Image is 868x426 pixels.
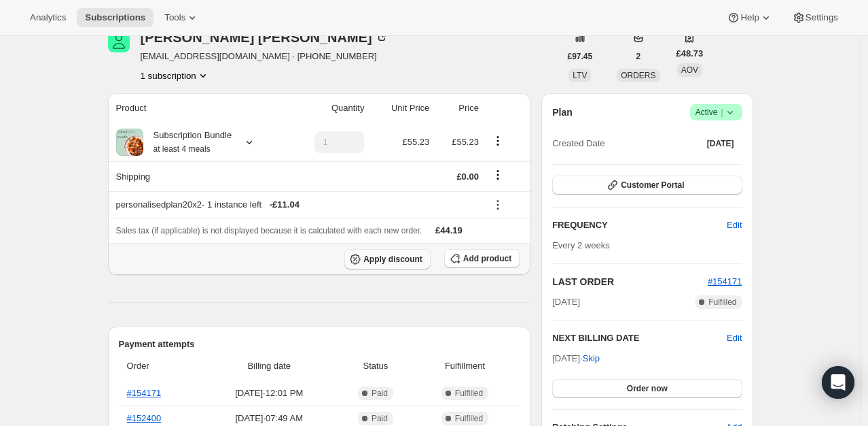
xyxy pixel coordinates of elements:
[287,93,368,123] th: Quantity
[552,275,708,289] h2: LAST ORDER
[435,225,463,235] span: £44.19
[455,413,483,424] span: Fulfilled
[77,8,153,27] button: Subscriptions
[719,214,750,236] button: Edit
[575,348,608,370] button: Skip
[108,161,288,191] th: Shipping
[403,137,430,147] span: £55.23
[552,137,604,150] span: Created Date
[418,359,511,373] span: Fulfillment
[487,167,509,182] button: Shipping actions
[344,249,431,269] button: Apply discount
[695,105,737,119] span: Active
[368,93,433,123] th: Unit Price
[740,12,759,23] span: Help
[487,133,509,148] button: Product actions
[727,331,742,345] button: Edit
[270,198,300,212] span: - £11.04
[206,387,333,400] span: [DATE] · 12:01 PM
[108,93,288,123] th: Product
[116,198,479,212] div: personalisedplan20x2 - 1 instance left
[621,180,684,191] span: Customer Portal
[444,249,520,268] button: Add product
[156,8,207,27] button: Tools
[708,276,742,286] a: #154171
[127,413,162,423] a: #152400
[455,388,483,399] span: Fulfilled
[583,352,600,365] span: Skip
[681,65,698,75] span: AOV
[30,12,66,23] span: Analytics
[463,253,511,264] span: Add product
[116,129,143,156] img: product img
[552,331,727,345] h2: NEXT BILLING DATE
[636,51,641,62] span: 2
[727,218,742,232] span: Edit
[707,138,734,149] span: [DATE]
[372,388,388,399] span: Paid
[708,297,736,308] span: Fulfilled
[85,12,145,23] span: Subscriptions
[552,176,742,195] button: Customer Portal
[108,31,130,52] span: Bev Norris
[708,275,742,289] button: #154171
[568,51,593,62] span: £97.45
[721,107,723,118] span: |
[141,50,388,63] span: [EMAIL_ADDRESS][DOMAIN_NAME] · [PHONE_NUMBER]
[822,366,854,399] div: Open Intercom Messenger
[552,379,742,398] button: Order now
[573,71,587,80] span: LTV
[699,134,742,153] button: [DATE]
[372,413,388,424] span: Paid
[806,12,838,23] span: Settings
[143,129,232,156] div: Subscription Bundle
[456,171,479,182] span: £0.00
[153,144,211,154] small: at least 4 meals
[676,47,704,61] span: £48.73
[341,359,410,373] span: Status
[628,47,649,66] button: 2
[363,254,422,265] span: Apply discount
[552,105,573,119] h2: Plan
[141,31,388,44] div: [PERSON_NAME] [PERSON_NAME]
[116,226,422,235] span: Sales tax (if applicable) is not displayed because it is calculated with each new order.
[552,353,600,363] span: [DATE] ·
[560,47,601,66] button: £97.45
[552,295,580,309] span: [DATE]
[433,93,483,123] th: Price
[552,218,727,232] h2: FREQUENCY
[141,69,210,82] button: Product actions
[452,137,479,147] span: £55.23
[119,351,202,381] th: Order
[164,12,185,23] span: Tools
[127,388,162,398] a: #154171
[784,8,846,27] button: Settings
[627,383,668,394] span: Order now
[22,8,74,27] button: Analytics
[719,8,780,27] button: Help
[206,412,333,425] span: [DATE] · 07:49 AM
[621,71,655,80] span: ORDERS
[552,240,610,250] span: Every 2 weeks
[119,338,520,351] h2: Payment attempts
[206,359,333,373] span: Billing date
